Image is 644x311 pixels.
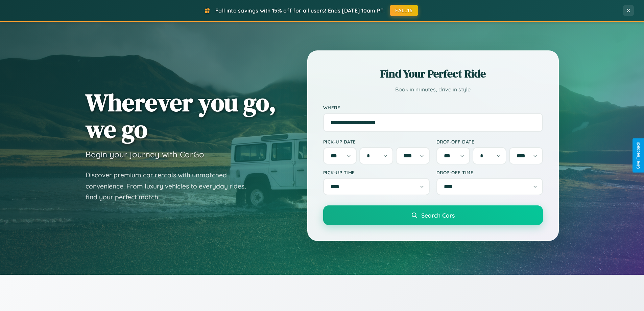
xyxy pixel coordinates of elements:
label: Drop-off Time [436,170,543,175]
p: Book in minutes, drive in style [323,85,543,94]
div: Give Feedback [636,142,641,169]
label: Where [323,105,543,110]
span: Fall into savings with 15% off for all users! Ends [DATE] 10am PT. [215,7,385,14]
span: Search Cars [421,212,455,219]
label: Drop-off Date [436,139,543,145]
p: Discover premium car rentals with unmatched convenience. From luxury vehicles to everyday rides, ... [86,170,255,203]
h2: Find Your Perfect Ride [323,66,543,81]
h1: Wherever you go, we go [86,89,276,142]
label: Pick-up Time [323,170,430,175]
button: Search Cars [323,205,543,225]
label: Pick-up Date [323,139,430,145]
h3: Begin your journey with CarGo [86,149,204,159]
button: FALL15 [390,5,418,16]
